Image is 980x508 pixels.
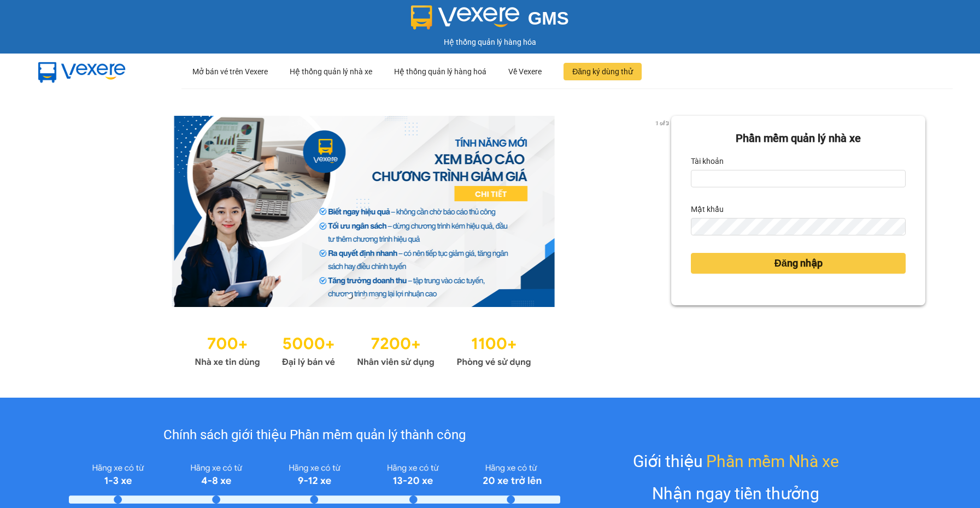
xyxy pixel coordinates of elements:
[572,66,633,78] span: Đăng ký dùng thử
[691,200,724,218] label: Mật khẩu
[691,152,724,170] label: Tài khoản
[706,448,839,474] span: Phần mềm Nhà xe
[652,116,671,130] p: 1 of 3
[633,448,839,474] div: Giới thiệu
[290,54,372,89] div: Hệ thống quản lý nhà xe
[656,116,671,307] button: next slide / item
[691,130,906,147] div: Phần mềm quản lý nhà xe
[394,54,486,89] div: Hệ thống quản lý hàng hoá
[69,425,561,446] div: Chính sách giới thiệu Phần mềm quản lý thành công
[691,253,906,274] button: Đăng nhập
[564,63,642,80] button: Đăng ký dùng thử
[652,481,819,506] div: Nhận ngay tiền thưởng
[411,16,569,25] a: GMS
[55,116,70,307] button: previous slide / item
[27,54,137,90] img: mbUUG5Q.png
[691,170,906,187] input: Tài khoản
[528,8,569,28] span: GMS
[411,5,519,29] img: logo 2
[348,294,352,298] li: slide item 1
[192,54,268,89] div: Mở bán vé trên Vexere
[195,329,531,370] img: Statistics.png
[691,218,906,235] input: Mật khẩu
[508,54,542,89] div: Về Vexere
[3,36,977,48] div: Hệ thống quản lý hàng hóa
[374,294,378,298] li: slide item 3
[361,294,365,298] li: slide item 2
[774,256,823,271] span: Đăng nhập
